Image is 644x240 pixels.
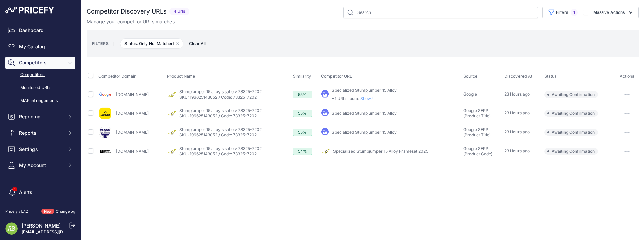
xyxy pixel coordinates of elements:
a: Monitored URLs [5,82,75,94]
span: 1 [571,9,578,16]
div: 55% [293,91,312,98]
span: Show [360,96,376,101]
a: MAP infringements [5,95,75,107]
a: Specialized Stumpjumper 15 Alloy [332,130,397,135]
span: Actions [620,74,635,79]
a: Changelog [56,209,75,214]
a: SKU: 196625143052 / Code: 73325-7202 [179,132,257,137]
span: Source [463,74,477,79]
span: New [41,209,54,214]
span: Repricing [19,113,63,120]
span: Similarity [293,74,311,79]
span: Status: Only Not Matched [120,38,183,49]
button: Reports [5,127,75,139]
span: Awaiting Confirmation [544,148,598,155]
span: Discovered At [504,74,532,79]
a: SKU: 196625143052 / Code: 73325-7202 [179,113,257,118]
div: 54% [293,148,312,155]
a: Specialized Stumpjumper 15 Alloy [332,111,397,116]
a: Specialized Stumpjumper 15 Alloy [332,88,397,93]
a: [DOMAIN_NAME] [116,92,149,97]
div: 55% [293,110,312,117]
input: Search [343,7,538,18]
a: Alerts [5,186,75,198]
span: 23 Hours ago [504,148,530,153]
button: Clear All [186,40,209,47]
p: Manage your competitor URLs matches [87,18,175,25]
span: Awaiting Confirmation [544,91,598,98]
a: Stumpjumper 15 alloy s sat olv 73325-7202 [179,146,262,151]
a: Competitors [5,69,75,81]
span: Competitors [19,59,63,66]
a: Stumpjumper 15 alloy s sat olv 73325-7202 [179,108,262,113]
span: Settings [19,146,63,153]
span: Google [463,91,477,97]
button: Massive Actions [588,7,639,18]
span: 23 Hours ago [504,110,530,115]
button: Filters1 [542,7,583,18]
span: Google SERP (Product Title) [463,108,491,118]
small: FILTERS [92,41,109,46]
span: Google SERP (Product Title) [463,127,491,137]
span: Awaiting Confirmation [544,110,598,117]
h2: Competitor Discovery URLs [87,7,167,16]
nav: Sidebar [5,24,75,224]
span: Competitor Domain [98,74,136,79]
a: [DOMAIN_NAME] [116,130,149,135]
a: Specialized Stumpjumper 15 Alloy Frameset 2025 [333,149,428,154]
button: My Account [5,159,75,171]
div: Pricefy v1.7.2 [5,209,28,214]
a: SKU: 196625143052 / Code: 73325-7202 [179,95,257,100]
span: Google SERP (Product Code) [463,146,492,156]
span: 23 Hours ago [504,91,530,97]
a: [DOMAIN_NAME] [116,111,149,116]
span: Product Name [167,74,195,79]
a: [PERSON_NAME] [22,223,61,229]
button: Competitors [5,57,75,69]
a: My Catalog [5,41,75,53]
span: Competitor URL [321,74,352,79]
a: Stumpjumper 15 alloy s sat olv 73325-7202 [179,127,262,132]
span: My Account [19,162,63,169]
span: 4 Urls [169,8,189,16]
span: Reports [19,130,63,136]
a: [DOMAIN_NAME] [116,149,149,154]
p: +1 URLs found. [332,96,397,101]
div: 55% [293,129,312,136]
button: Repricing [5,111,75,123]
a: Dashboard [5,24,75,36]
a: SKU: 196625143052 / Code: 73325-7202 [179,151,257,156]
button: Settings [5,143,75,155]
a: [EMAIL_ADDRESS][DOMAIN_NAME] [22,229,92,234]
span: Awaiting Confirmation [544,129,598,136]
a: Stumpjumper 15 alloy s sat olv 73325-7202 [179,89,262,94]
span: 23 Hours ago [504,129,530,134]
small: | [109,42,118,46]
img: Pricefy Logo [5,7,54,14]
span: Status [544,74,557,79]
